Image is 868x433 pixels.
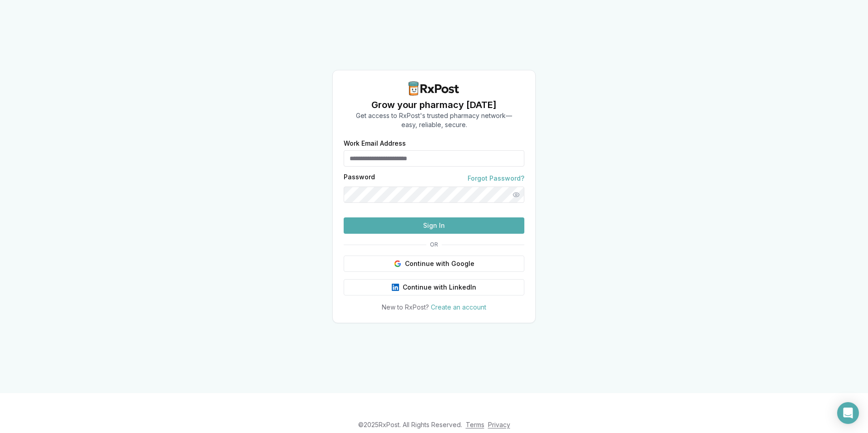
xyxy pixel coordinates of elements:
img: LinkedIn [392,284,399,291]
a: Privacy [488,421,510,428]
a: Create an account [431,303,486,311]
span: New to RxPost? [382,303,429,311]
span: OR [426,241,442,248]
h1: Grow your pharmacy [DATE] [356,98,512,111]
div: Open Intercom Messenger [837,402,859,424]
a: Forgot Password? [468,174,524,183]
button: Continue with LinkedIn [344,279,524,295]
button: Continue with Google [344,256,524,272]
a: Terms [466,421,484,428]
p: Get access to RxPost's trusted pharmacy network— easy, reliable, secure. [356,111,512,129]
label: Password [344,174,375,183]
img: Google [394,260,401,267]
img: RxPost Logo [405,81,463,96]
label: Work Email Address [344,140,524,147]
button: Sign In [344,217,524,234]
button: Show password [508,187,524,203]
